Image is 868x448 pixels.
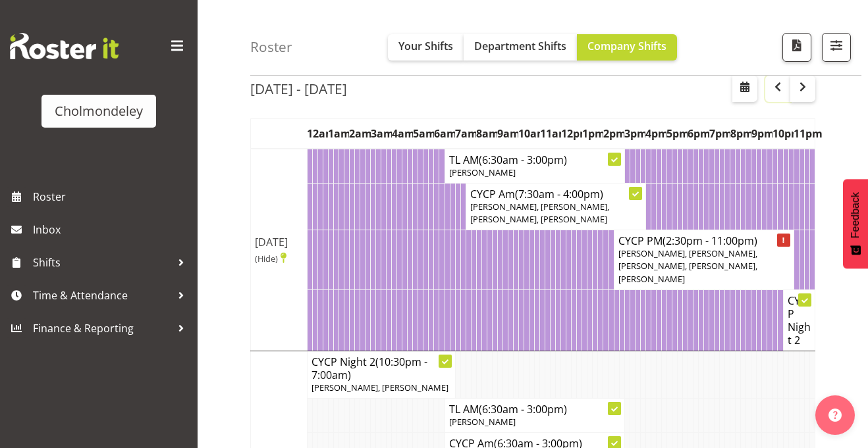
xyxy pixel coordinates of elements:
[843,179,868,268] button: Feedback - Show survey
[577,34,677,61] button: Company Shifts
[371,118,392,149] th: 3am
[663,234,757,248] span: (2:30pm - 11:00pm)
[782,33,811,62] button: Download a PDF of the roster according to the set date range.
[788,294,811,347] h4: CYCP Night 2
[582,118,603,149] th: 1pm
[307,118,328,149] th: 12am
[587,39,666,53] span: Company Shifts
[464,34,577,61] button: Department Shifts
[561,118,582,149] th: 12pm
[773,118,794,149] th: 10pm
[55,101,143,121] div: Cholmondeley
[709,118,730,149] th: 7pm
[33,220,191,239] span: Inbox
[688,118,709,149] th: 6pm
[850,192,861,238] span: Feedback
[476,118,497,149] th: 8am
[479,153,567,167] span: (6:30am - 3:00pm)
[312,355,427,382] span: (10:30pm - 7:00am)
[470,201,609,225] span: [PERSON_NAME], [PERSON_NAME], [PERSON_NAME], [PERSON_NAME]
[328,118,349,149] th: 1am
[822,33,851,62] button: Filter Shifts
[730,118,751,149] th: 8pm
[33,187,191,207] span: Roster
[398,39,453,53] span: Your Shifts
[455,118,476,149] th: 7am
[603,118,624,149] th: 2pm
[312,382,448,393] span: [PERSON_NAME], [PERSON_NAME]
[434,118,455,149] th: 6am
[732,76,757,102] button: Select a specific date within the roster.
[251,149,308,351] td: [DATE]
[349,118,370,149] th: 2am
[618,247,757,284] span: [PERSON_NAME], [PERSON_NAME], [PERSON_NAME], [PERSON_NAME], [PERSON_NAME]
[449,403,620,416] h4: TL AM
[388,34,464,61] button: Your Shifts
[645,118,666,149] th: 4pm
[497,118,518,149] th: 9am
[474,39,566,53] span: Department Shifts
[250,80,347,97] h2: [DATE] - [DATE]
[449,416,516,428] span: [PERSON_NAME]
[618,234,790,247] h4: CYCP PM
[515,187,603,201] span: (7:30am - 4:00pm)
[449,153,620,166] h4: TL AM
[312,355,451,382] h4: CYCP Night 2
[479,402,567,416] span: (6:30am - 3:00pm)
[255,253,278,264] span: (Hide)
[666,118,688,149] th: 5pm
[540,118,561,149] th: 11am
[33,286,171,305] span: Time & Attendance
[518,118,539,149] th: 10am
[250,39,292,55] h4: Roster
[828,409,842,422] img: help-xxl-2.png
[794,118,815,149] th: 11pm
[470,187,641,201] h4: CYCP Am
[413,118,434,149] th: 5am
[449,166,516,178] span: [PERSON_NAME]
[624,118,645,149] th: 3pm
[751,118,773,149] th: 9pm
[10,33,119,59] img: Rosterit website logo
[33,253,171,272] span: Shifts
[33,318,171,338] span: Finance & Reporting
[392,118,413,149] th: 4am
